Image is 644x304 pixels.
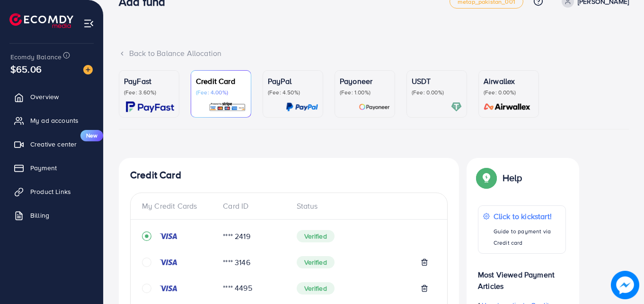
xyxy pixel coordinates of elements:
[611,271,639,299] img: image
[30,163,57,173] span: Payment
[478,169,495,186] img: Popup guide
[10,62,42,76] span: $65.06
[30,139,77,149] span: Creative center
[142,231,151,241] svg: record circle
[130,169,448,181] h4: Credit Card
[124,89,174,96] p: (Fee: 3.60%)
[340,89,390,96] p: (Fee: 1.00%)
[159,258,178,266] img: credit
[359,101,390,112] img: card
[412,75,462,87] p: USDT
[9,13,73,28] img: logo
[30,187,71,196] span: Product Links
[412,89,462,96] p: (Fee: 0.00%)
[484,75,534,87] p: Airwallex
[451,101,462,112] img: card
[126,101,174,112] img: card
[268,89,318,96] p: (Fee: 4.50%)
[196,75,246,87] p: Credit Card
[297,256,335,268] span: Verified
[83,65,93,74] img: image
[142,258,151,267] svg: circle
[80,130,103,141] span: New
[7,111,96,130] a: My ad accounts
[503,172,522,184] p: Help
[484,89,534,96] p: (Fee: 0.00%)
[7,182,96,201] a: Product Links
[196,89,246,96] p: (Fee: 4.00%)
[297,282,335,295] span: Verified
[7,158,96,177] a: Payment
[30,116,79,125] span: My ad accounts
[268,75,318,87] p: PayPal
[142,284,151,293] svg: circle
[119,48,629,59] div: Back to Balance Allocation
[481,101,534,112] img: card
[478,261,566,292] p: Most Viewed Payment Articles
[297,230,335,242] span: Verified
[494,211,561,222] p: Click to kickstart!
[7,135,96,154] a: Creative centerNew
[83,18,94,29] img: menu
[494,226,561,249] p: Guide to payment via Credit card
[209,101,246,112] img: card
[10,52,62,62] span: Ecomdy Balance
[286,101,318,112] img: card
[215,201,289,212] div: Card ID
[7,87,96,106] a: Overview
[159,232,178,240] img: credit
[289,201,436,212] div: Status
[30,92,59,101] span: Overview
[340,75,390,87] p: Payoneer
[159,285,178,292] img: credit
[30,211,49,220] span: Billing
[124,75,174,87] p: PayFast
[7,206,96,225] a: Billing
[142,201,215,212] div: My Credit Cards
